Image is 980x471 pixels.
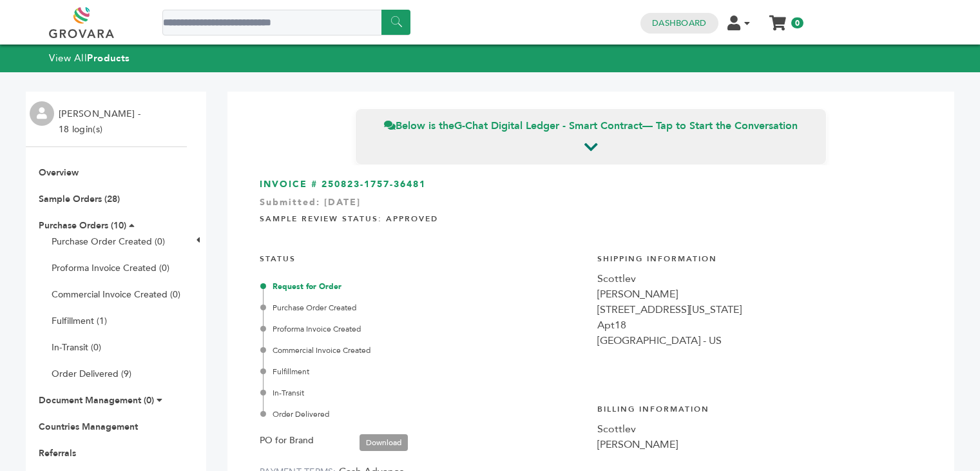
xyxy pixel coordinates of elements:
[39,394,154,406] a: Document Management (0)
[52,368,131,380] a: Order Delivered (9)
[597,317,922,333] div: Apt18
[597,394,922,421] h4: Billing Information
[52,315,107,327] a: Fulfillment (1)
[52,288,180,301] a: Commercial Invoice Created (0)
[52,262,169,274] a: Proforma Invoice Created (0)
[39,219,126,232] a: Purchase Orders (10)
[263,387,584,399] div: In-Transit
[39,193,120,205] a: Sample Orders (28)
[30,101,54,126] img: profile.png
[52,341,101,354] a: In-Transit (0)
[771,12,785,25] a: My Cart
[263,323,584,335] div: Proforma Invoice Created
[260,204,922,231] h4: Sample Review Status: Approved
[52,235,165,248] a: Purchase Order Created (0)
[162,10,410,35] input: Search a product or brand...
[39,166,79,179] a: Overview
[360,434,408,451] a: Download
[260,433,314,448] label: PO for Brand
[260,244,584,271] h4: STATUS
[263,302,584,314] div: Purchase Order Created
[597,421,922,437] div: Scottlev
[384,119,798,133] span: Below is the — Tap to Start the Conversation
[260,196,922,215] div: Submitted: [DATE]
[39,421,138,433] a: Countries Management
[87,52,130,65] strong: Products
[791,17,803,28] span: 0
[49,52,130,65] a: View AllProducts
[39,447,76,459] a: Referrals
[597,437,922,452] div: [PERSON_NAME]
[597,333,922,348] div: [GEOGRAPHIC_DATA] - US
[454,119,642,133] strong: G-Chat Digital Ledger - Smart Contract
[652,17,706,29] a: Dashboard
[597,271,922,286] div: Scottlev
[263,366,584,377] div: Fulfillment
[263,281,584,292] div: Request for Order
[263,408,584,420] div: Order Delivered
[597,302,922,317] div: [STREET_ADDRESS][US_STATE]
[260,178,922,191] h3: INVOICE # 250823-1757-36481
[597,244,922,271] h4: Shipping Information
[59,106,144,137] li: [PERSON_NAME] - 18 login(s)
[597,286,922,302] div: [PERSON_NAME]
[263,345,584,356] div: Commercial Invoice Created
